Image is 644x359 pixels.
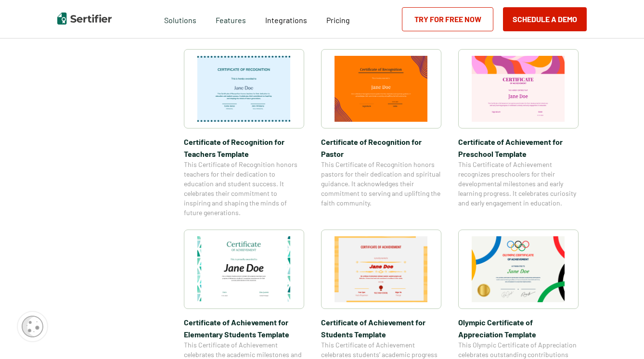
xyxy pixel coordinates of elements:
[184,160,304,218] span: This Certificate of Recognition honors teachers for their dedication to education and student suc...
[197,236,291,302] img: Certificate of Achievement for Elementary Students Template
[472,236,565,302] img: Olympic Certificate of Appreciation​ Template
[22,316,43,337] img: Cookie Popup Icon
[458,160,579,208] span: This Certificate of Achievement recognizes preschoolers for their developmental milestones and ea...
[216,13,246,25] span: Features
[335,56,428,122] img: Certificate of Recognition for Pastor
[321,160,441,208] span: This Certificate of Recognition honors pastors for their dedication and spiritual guidance. It ac...
[326,15,350,25] span: Pricing
[321,49,441,218] a: Certificate of Recognition for PastorCertificate of Recognition for PastorThis Certificate of Rec...
[184,316,304,340] span: Certificate of Achievement for Elementary Students Template
[335,236,428,302] img: Certificate of Achievement for Students Template
[321,136,441,160] span: Certificate of Recognition for Pastor
[458,136,579,160] span: Certificate of Achievement for Preschool Template
[164,13,196,25] span: Solutions
[57,13,112,25] img: Sertifier | Digital Credentialing Platform
[265,13,307,25] a: Integrations
[321,316,441,340] span: Certificate of Achievement for Students Template
[596,313,644,359] iframe: Chat Widget
[197,56,291,122] img: Certificate of Recognition for Teachers Template
[184,136,304,160] span: Certificate of Recognition for Teachers Template
[503,7,587,31] button: Schedule a Demo
[472,56,565,122] img: Certificate of Achievement for Preschool Template
[326,13,350,25] a: Pricing
[184,49,304,218] a: Certificate of Recognition for Teachers TemplateCertificate of Recognition for Teachers TemplateT...
[265,15,307,25] span: Integrations
[402,7,493,31] a: Try for Free Now
[458,49,579,218] a: Certificate of Achievement for Preschool TemplateCertificate of Achievement for Preschool Templat...
[458,316,579,340] span: Olympic Certificate of Appreciation​ Template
